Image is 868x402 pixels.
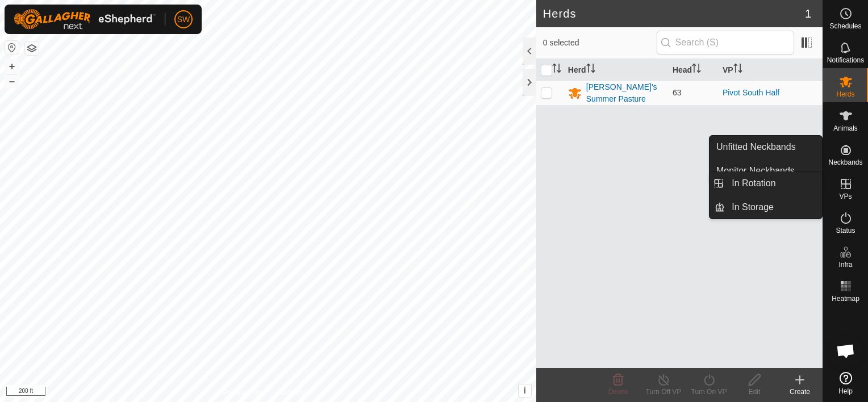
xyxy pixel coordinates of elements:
a: Open chat [829,334,863,368]
button: i [519,384,531,397]
p-sorticon: Activate to sort [692,65,701,74]
p-sorticon: Activate to sort [733,65,742,74]
a: Privacy Policy [223,387,266,397]
span: SW [177,14,190,26]
div: [PERSON_NAME]'s Summer Pasture [586,81,663,105]
span: In Storage [732,200,774,214]
button: – [5,74,19,88]
div: Edit [732,387,777,397]
span: In Rotation [732,177,775,190]
span: Animals [833,125,858,132]
button: Reset Map [5,41,19,55]
div: Create [777,387,823,397]
span: Heatmap [832,295,859,302]
div: Turn Off VP [641,387,686,397]
li: In Storage [710,196,822,219]
p-sorticon: Activate to sort [552,65,561,74]
span: Help [838,388,853,395]
a: In Storage [725,196,822,219]
span: Infra [838,261,852,268]
h2: Herds [543,7,805,20]
span: Delete [608,388,628,396]
th: VP [718,59,823,81]
span: i [524,386,526,395]
a: Pivot South Half [723,88,779,97]
span: Monitor Neckbands [716,164,795,178]
span: Herds [836,91,854,98]
a: Contact Us [279,387,313,397]
a: In Rotation [725,172,822,195]
span: VPs [839,193,852,200]
th: Herd [564,59,668,81]
div: Turn On VP [686,387,732,397]
span: Notifications [827,57,864,64]
button: + [5,60,19,73]
span: Status [836,227,855,234]
a: Monitor Neckbands [710,160,822,182]
a: Help [823,367,868,399]
span: Neckbands [828,159,862,166]
span: Unfitted Neckbands [716,140,796,154]
span: Schedules [829,23,861,30]
span: 0 selected [543,37,657,49]
input: Search (S) [657,31,794,55]
p-sorticon: Activate to sort [586,65,595,74]
span: 1 [805,5,811,22]
img: Gallagher Logo [14,9,156,30]
li: In Rotation [710,172,822,195]
a: Unfitted Neckbands [710,136,822,158]
span: 63 [673,88,682,97]
th: Head [668,59,718,81]
button: Map Layers [25,41,39,55]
